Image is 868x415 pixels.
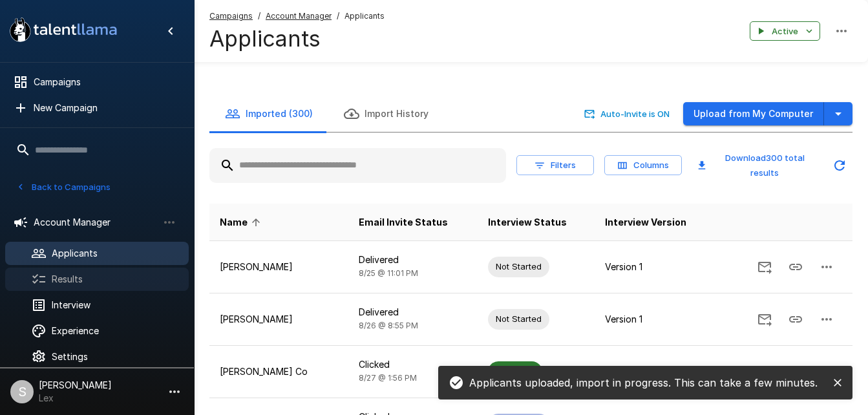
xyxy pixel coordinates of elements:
[488,261,549,273] span: Not Started
[359,215,448,230] span: Email Invite Status
[605,365,704,378] p: Version 1
[827,153,852,178] button: Updated Today - 10:40 PM
[359,358,467,371] p: Clicked
[209,25,385,52] h4: Applicants
[683,102,824,126] button: Upload from My Computer
[220,215,264,230] span: Name
[780,313,811,324] span: Copy Interview Link
[605,261,704,273] p: Version 1
[692,148,821,183] button: Download300 total results
[359,373,417,383] span: 8/27 @ 1:56 PM
[605,215,686,230] span: Interview Version
[604,155,682,175] button: Columns
[488,215,567,230] span: Interview Status
[749,261,780,271] span: Send Invitation
[328,96,444,132] button: Import History
[828,373,847,392] button: close
[780,261,811,271] span: Copy Interview Link
[750,21,820,41] button: Active
[488,313,549,325] span: Not Started
[749,313,780,324] span: Send Invitation
[469,375,818,390] p: Applicants uploaded, import in progress. This can take a few minutes.
[359,268,418,278] span: 8/25 @ 11:01 PM
[220,313,338,326] p: [PERSON_NAME]
[582,104,673,124] button: Auto-Invite is ON
[220,261,338,273] p: [PERSON_NAME]
[359,253,467,266] p: Delivered
[209,96,328,132] button: Imported (300)
[359,306,467,319] p: Delivered
[220,365,338,378] p: [PERSON_NAME] Co
[605,313,704,326] p: Version 1
[359,321,418,330] span: 8/26 @ 8:55 PM
[516,155,594,175] button: Filters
